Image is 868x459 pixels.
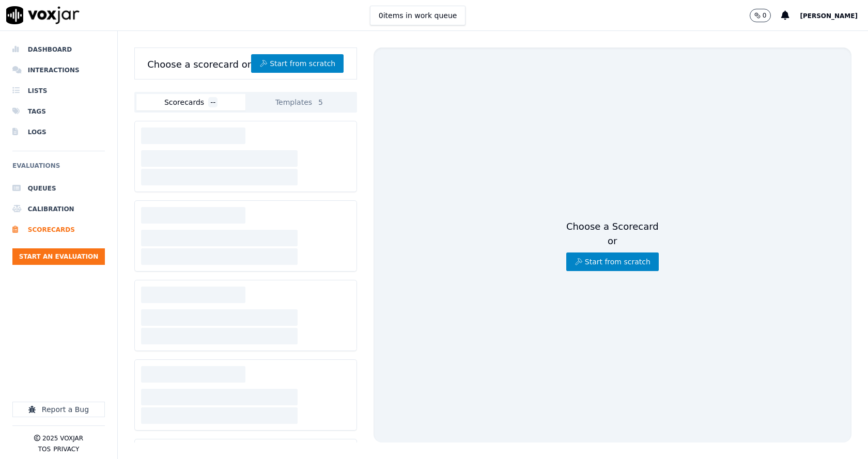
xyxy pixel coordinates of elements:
button: 0 [750,9,771,22]
span: [PERSON_NAME] [800,12,858,20]
p: 0 [763,11,767,20]
button: Start from scratch [251,54,344,73]
button: 0items in work queue [370,6,466,25]
span: -- [208,97,218,107]
button: Privacy [53,445,79,453]
button: Templates [245,94,354,110]
a: Tags [12,101,105,122]
a: Lists [12,81,105,101]
a: Queues [12,178,105,199]
h6: Evaluations [12,160,105,178]
a: Dashboard [12,39,105,60]
div: Choose a Scorecard or [566,219,659,271]
button: Start from scratch [566,252,659,271]
span: 5 [316,97,325,107]
button: Scorecards [136,94,245,110]
p: 2025 Voxjar [42,434,83,442]
button: Start an Evaluation [12,248,105,265]
button: [PERSON_NAME] [800,9,868,22]
div: Choose a scorecard or [134,48,357,80]
button: TOS [38,445,51,453]
img: voxjar logo [6,6,80,24]
a: Logs [12,122,105,143]
button: Report a Bug [12,402,105,417]
button: 0 [750,9,782,22]
a: Calibration [12,199,105,219]
a: Interactions [12,60,105,81]
a: Scorecards [12,219,105,240]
